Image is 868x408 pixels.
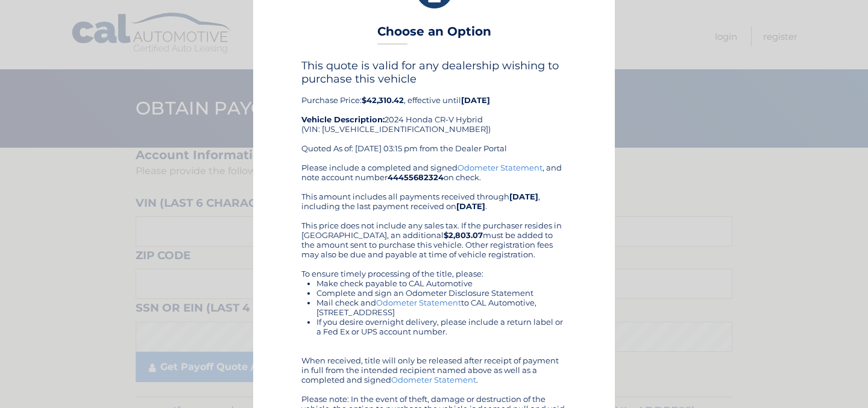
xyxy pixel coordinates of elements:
[444,230,483,240] b: $2,803.07
[509,192,538,201] b: [DATE]
[376,298,461,307] a: Odometer Statement
[301,59,567,86] h4: This quote is valid for any dealership wishing to purchase this vehicle
[377,24,491,45] h3: Choose an Option
[316,317,567,336] li: If you desire overnight delivery, please include a return label or a Fed Ex or UPS account number.
[301,115,385,124] strong: Vehicle Description:
[461,95,490,105] b: [DATE]
[458,163,542,172] a: Odometer Statement
[301,59,567,163] div: Purchase Price: , effective until 2024 Honda CR-V Hybrid (VIN: [US_VEHICLE_IDENTIFICATION_NUMBER]...
[316,298,567,317] li: Mail check and to CAL Automotive, [STREET_ADDRESS]
[316,278,567,288] li: Make check payable to CAL Automotive
[456,201,485,211] b: [DATE]
[316,288,567,298] li: Complete and sign an Odometer Disclosure Statement
[388,172,444,182] b: 44455682324
[391,375,476,384] a: Odometer Statement
[362,95,404,105] b: $42,310.42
